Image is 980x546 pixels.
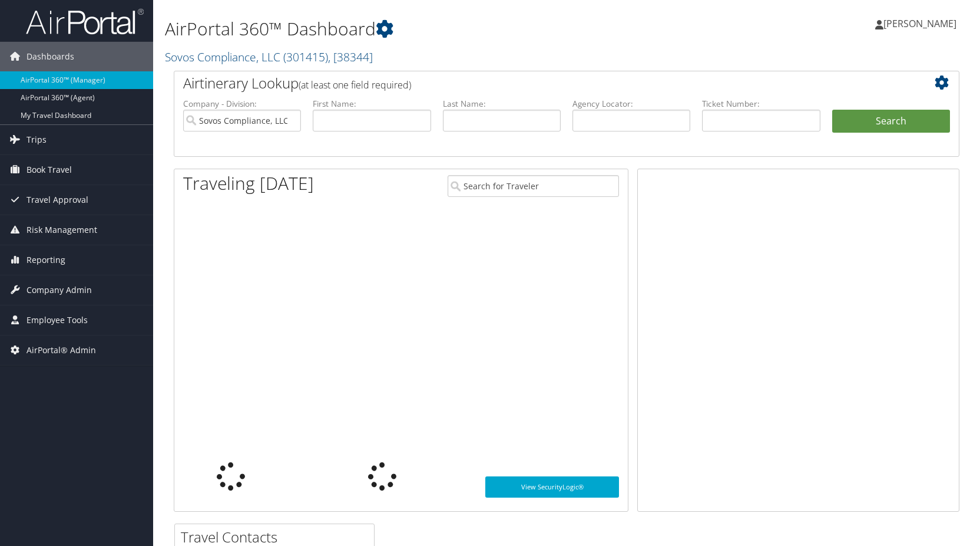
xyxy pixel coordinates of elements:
[183,73,885,93] h2: Airtinerary Lookup
[27,42,74,71] span: Dashboards
[443,98,561,110] label: Last Name:
[27,215,97,245] span: Risk Management
[27,336,96,365] span: AirPortal® Admin
[26,8,144,35] img: airportal-logo.png
[448,175,619,197] input: Search for Traveler
[313,98,431,110] label: First Name:
[165,49,373,65] a: Sovos Compliance, LLC
[165,17,700,41] h1: AirPortal 360™ Dashboard
[832,110,950,133] button: Search
[27,155,72,185] span: Book Travel
[183,98,301,110] label: Company - Division:
[572,98,690,110] label: Agency Locator:
[883,17,956,30] span: [PERSON_NAME]
[328,49,373,65] span: , [ 38344 ]
[27,125,47,154] span: Trips
[183,171,314,196] h1: Traveling [DATE]
[702,98,820,110] label: Ticket Number:
[299,78,411,91] span: (at least one field required)
[283,49,328,65] span: ( 301415 )
[27,245,65,275] span: Reporting
[27,185,88,215] span: Travel Approval
[27,305,88,335] span: Employee Tools
[875,6,968,41] a: [PERSON_NAME]
[485,476,619,498] a: View SecurityLogic®
[27,275,92,305] span: Company Admin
